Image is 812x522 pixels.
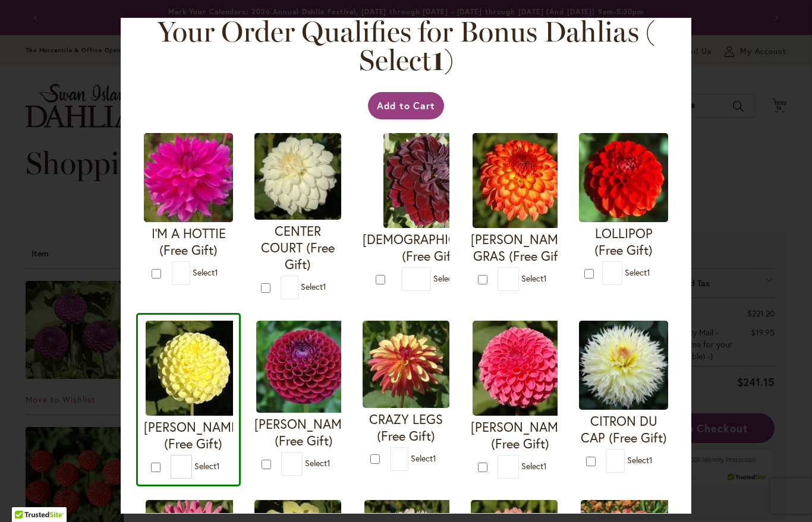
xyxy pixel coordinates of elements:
span: 1 [323,281,326,292]
span: 1 [433,452,436,463]
h2: Your Order Qualifies for Bonus Dahlias ( Select ) [156,17,656,74]
span: Select [433,273,459,284]
h4: [PERSON_NAME] (Free Gift) [254,416,353,449]
img: CENTER COURT (Free Gift) [254,133,341,220]
span: 1 [216,460,220,472]
h4: CRAZY LEGS (Free Gift) [363,411,449,444]
h4: [DEMOGRAPHIC_DATA] (Free Gift) [363,231,499,264]
span: 1 [543,460,547,472]
img: CRAZY LEGS (Free Gift) [363,321,449,408]
iframe: Launch Accessibility Center [9,480,42,513]
img: REBECCA LYNN (Free Gift) [473,321,568,416]
span: Select [411,452,436,463]
h4: CENTER COURT (Free Gift) [254,223,341,273]
img: NETTIE (Free Gift) [146,321,241,416]
span: 1 [327,457,331,469]
span: Select [521,273,547,284]
span: Select [305,457,331,469]
span: Select [301,281,326,292]
h4: CITRON DU CAP (Free Gift) [579,413,668,446]
img: CITRON DU CAP (Free Gift) [579,321,668,410]
span: 1 [647,267,650,278]
span: Select [625,267,650,278]
h4: [PERSON_NAME] (Free Gift) [471,419,569,452]
span: Select [627,454,653,466]
img: I'M A HOTTIE (Free Gift) [144,133,233,222]
span: 1 [432,43,444,77]
img: LOLLIPOP (Free Gift) [579,133,668,222]
img: VOODOO (Free Gift) [383,133,479,228]
span: Select [194,460,220,472]
img: IVANETTI (Free Gift) [256,321,351,413]
button: Add to Cart [368,92,445,119]
h4: LOLLIPOP (Free Gift) [579,225,668,258]
span: 1 [649,454,653,466]
h4: [PERSON_NAME] (Free Gift) [144,419,243,452]
h4: [PERSON_NAME] GRAS (Free Gift) [471,231,569,264]
span: 1 [215,267,218,278]
span: 1 [543,273,547,284]
h4: I'M A HOTTIE (Free Gift) [144,225,233,258]
span: Select [521,460,547,472]
img: MARDY GRAS (Free Gift) [473,133,568,228]
span: Select [193,267,218,278]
